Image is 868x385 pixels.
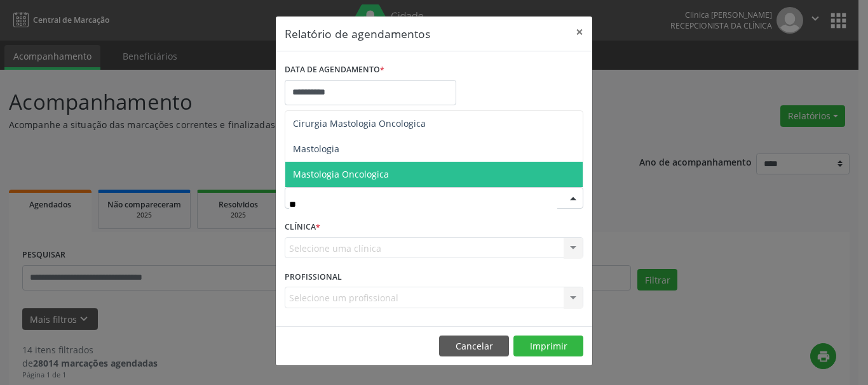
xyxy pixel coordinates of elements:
[285,267,342,287] label: PROFISSIONAL
[293,143,339,155] span: Mastologia
[285,25,430,42] h5: Relatório de agendamentos
[439,336,509,357] button: Cancelar
[285,60,384,80] label: DATA DE AGENDAMENTO
[293,168,389,180] span: Mastologia Oncologica
[293,117,426,129] span: Cirurgia Mastologia Oncologica
[513,336,583,357] button: Imprimir
[285,218,320,237] label: CLÍNICA
[567,16,592,48] button: Close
